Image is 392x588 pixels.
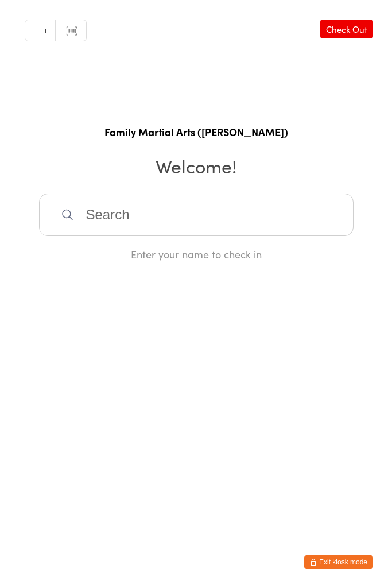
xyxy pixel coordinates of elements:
h1: Family Martial Arts ([PERSON_NAME]) [11,125,381,139]
input: Search [39,194,354,236]
a: Check Out [320,20,373,38]
div: Enter your name to check in [39,247,354,261]
button: Exit kiosk mode [304,555,373,569]
h2: Welcome! [11,153,381,179]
